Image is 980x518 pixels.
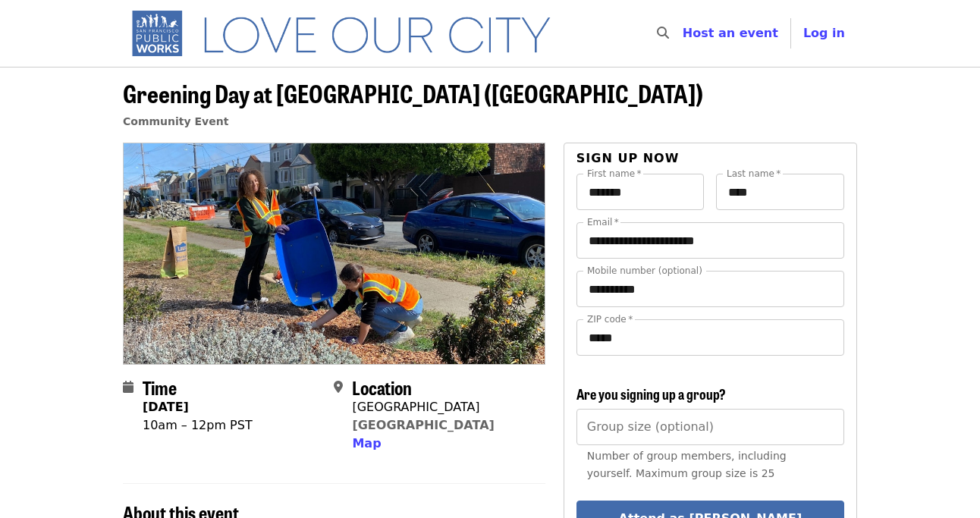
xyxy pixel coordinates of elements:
input: [object Object] [576,409,844,445]
input: Last name [716,174,844,210]
img: SF Public Works - Home [123,9,573,58]
span: Map [352,436,381,451]
strong: [DATE] [143,400,189,414]
label: Last name [727,169,781,178]
input: Search [678,15,690,52]
span: Number of group members, including yourself. Maximum group size is 25 [587,450,787,479]
a: [GEOGRAPHIC_DATA] [352,418,494,432]
input: First name [576,174,705,210]
div: 10am – 12pm PST [143,416,253,435]
a: Community Event [123,115,228,127]
i: calendar icon [123,380,133,394]
button: Log in [791,18,857,49]
button: Map [352,435,381,453]
img: Greening Day at Sunset Blvd Gardens (36th Ave and Taraval) organized by SF Public Works [124,143,545,363]
i: search icon [657,26,669,40]
span: Sign up now [576,151,680,165]
label: Mobile number (optional) [587,266,702,275]
label: Email [587,218,619,227]
label: ZIP code [587,315,633,324]
span: Are you signing up a group? [576,384,726,403]
input: Mobile number (optional) [576,271,844,307]
span: Location [352,374,412,400]
span: Time [143,374,177,400]
div: [GEOGRAPHIC_DATA] [352,398,494,416]
a: Host an event [683,26,778,40]
span: Log in [803,26,845,40]
span: Greening Day at [GEOGRAPHIC_DATA] ([GEOGRAPHIC_DATA]) [123,75,703,111]
input: ZIP code [576,319,844,356]
i: map-marker-alt icon [334,380,343,394]
input: Email [576,222,844,259]
label: First name [587,169,642,178]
